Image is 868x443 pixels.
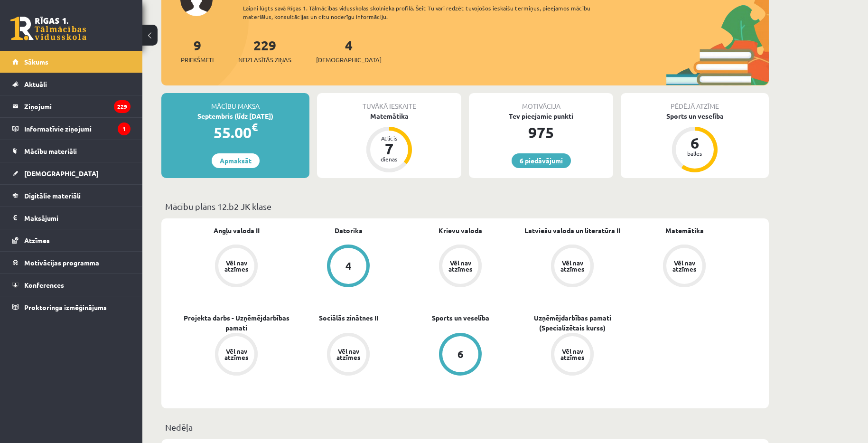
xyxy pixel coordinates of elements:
div: balles [681,151,709,156]
a: 229Neizlasītās ziņas [238,37,291,65]
div: Matemātika [317,111,461,121]
a: Maksājumi [12,207,131,229]
a: Sociālās zinātnes II [319,313,378,323]
a: Matemātika Atlicis 7 dienas [317,111,461,174]
a: Vēl nav atzīmes [404,245,516,289]
a: 9Priekšmeti [181,37,214,65]
a: Apmaksāt [212,153,260,168]
a: Atzīmes [12,229,131,251]
a: Konferences [12,274,131,296]
a: Vēl nav atzīmes [180,333,292,377]
a: Informatīvie ziņojumi1 [12,118,131,140]
span: € [252,120,258,134]
a: Vēl nav atzīmes [516,333,628,377]
div: Tev pieejamie punkti [469,111,613,121]
div: Septembris (līdz [DATE]) [161,111,309,121]
a: Motivācijas programma [12,252,131,273]
div: 55.00 [161,121,309,144]
i: 229 [114,100,131,113]
span: Atzīmes [24,236,50,245]
i: 1 [118,123,131,135]
a: Datorika [335,226,363,236]
div: Vēl nav atzīmes [223,260,250,272]
legend: Ziņojumi [24,95,131,117]
legend: Maksājumi [24,207,131,229]
div: Vēl nav atzīmes [559,260,586,272]
a: Aktuāli [12,73,131,95]
span: Proktoringa izmēģinājums [24,303,107,311]
p: Mācību plāns 12.b2 JK klase [165,200,765,213]
p: Nedēļa [165,421,765,434]
a: Sākums [12,51,131,73]
span: Aktuāli [24,80,47,88]
div: Atlicis [375,135,403,141]
div: 6 [681,135,709,151]
div: dienas [375,156,403,162]
span: Sākums [24,57,48,66]
div: 975 [469,121,613,144]
div: 6 [457,349,464,359]
div: Vēl nav atzīmes [223,348,250,360]
a: Sports un veselība 6 balles [621,111,769,174]
a: 4[DEMOGRAPHIC_DATA] [316,37,382,65]
a: Krievu valoda [439,226,482,236]
a: Matemātika [665,226,704,236]
span: [DEMOGRAPHIC_DATA] [24,169,99,178]
a: 6 [404,333,516,377]
a: Mācību materiāli [12,140,131,162]
legend: Informatīvie ziņojumi [24,118,131,140]
div: Vēl nav atzīmes [335,348,362,360]
a: Uzņēmējdarbības pamati (Specializētais kurss) [516,313,628,333]
span: Konferences [24,281,64,289]
div: Tuvākā ieskaite [317,93,461,111]
a: [DEMOGRAPHIC_DATA] [12,162,131,184]
a: Sports un veselība [432,313,489,323]
div: Motivācija [469,93,613,111]
span: [DEMOGRAPHIC_DATA] [316,55,382,65]
div: 7 [375,141,403,156]
div: Pēdējā atzīme [621,93,769,111]
a: Vēl nav atzīmes [628,245,740,289]
a: 6 piedāvājumi [512,153,571,168]
a: Digitālie materiāli [12,185,131,207]
a: Latviešu valoda un literatūra II [524,226,620,236]
div: Vēl nav atzīmes [447,260,474,272]
span: Neizlasītās ziņas [238,55,291,65]
div: Vēl nav atzīmes [559,348,586,360]
div: Vēl nav atzīmes [671,260,698,272]
a: Vēl nav atzīmes [292,333,404,377]
div: 4 [345,261,352,271]
a: 4 [292,245,404,289]
span: Mācību materiāli [24,147,77,155]
span: Digitālie materiāli [24,191,81,200]
div: Mācību maksa [161,93,309,111]
span: Priekšmeti [181,55,214,65]
a: Rīgas 1. Tālmācības vidusskola [10,17,86,40]
a: Angļu valoda II [214,226,260,236]
a: Proktoringa izmēģinājums [12,296,131,318]
span: Motivācijas programma [24,258,99,267]
a: Projekta darbs - Uzņēmējdarbības pamati [180,313,292,333]
a: Vēl nav atzīmes [516,245,628,289]
div: Laipni lūgts savā Rīgas 1. Tālmācības vidusskolas skolnieka profilā. Šeit Tu vari redzēt tuvojošo... [243,4,607,21]
a: Ziņojumi229 [12,95,131,117]
div: Sports un veselība [621,111,769,121]
a: Vēl nav atzīmes [180,245,292,289]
